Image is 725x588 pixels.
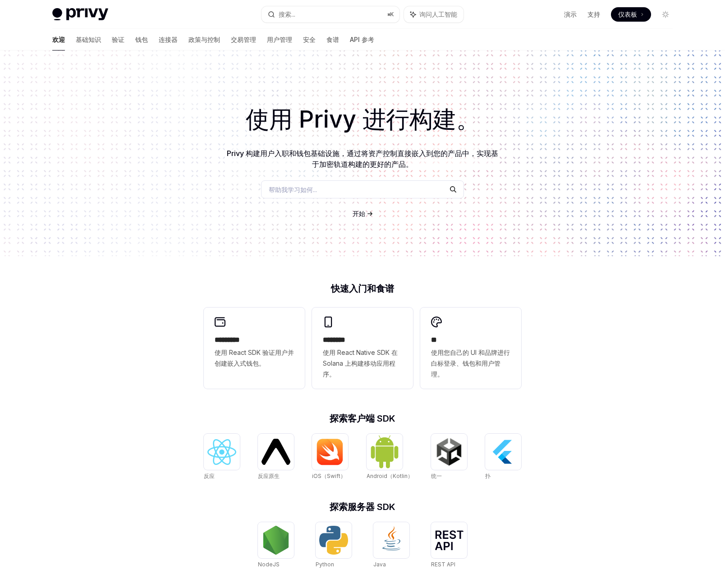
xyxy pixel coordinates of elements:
[564,10,577,18] font: 演示
[587,10,600,19] a: 支持
[215,349,294,367] font: 使用 React SDK 验证用户并创建嵌入式钱包。
[390,11,394,18] font: K
[564,10,577,19] a: 演示
[267,29,292,51] a: 用户管理
[312,308,413,389] a: **** ***使用 React Native SDK 在 Solana 上构建移动应用程序。
[269,186,317,193] font: 帮助我学习如何...
[188,29,220,51] a: 政策与控制
[323,349,398,378] font: 使用 React Native SDK 在 Solana 上构建移动应用程序。
[204,473,215,479] font: 反应
[262,439,290,464] img: 反应原生
[159,36,178,43] font: 连接器
[227,149,498,169] font: Privy 构建用户入职和钱包基础设施，通过将资产控制直接嵌入到您的产品中，实现基于加密轨道构建的更好的产品。
[587,10,600,18] font: 支持
[485,473,491,479] font: 扑
[373,561,386,568] font: Java
[431,522,467,569] a: REST APIREST API
[431,349,510,378] font: 使用您自己的 UI 和品牌进行白标登录、钱包和用户管理。
[350,29,374,51] a: API 参考
[188,36,220,43] font: 政策与控制
[52,8,108,21] img: 灯光标志
[303,29,316,51] a: 安全
[658,7,673,22] button: 切换暗模式
[135,36,148,43] font: 钱包
[431,473,442,479] font: 统一
[435,437,463,466] img: 统一
[316,522,352,569] a: PythonPython
[262,526,290,555] img: NodeJS
[52,36,65,43] font: 欢迎
[431,434,467,481] a: 统一统一
[76,29,101,51] a: 基础知识
[373,522,409,569] a: JavaJava
[353,210,365,217] font: 开始
[76,36,101,43] font: 基础知识
[135,29,148,51] a: 钱包
[52,29,65,51] a: 欢迎
[435,530,463,550] img: REST API
[207,439,236,465] img: 反应
[331,283,394,294] font: 快速入门和食谱
[420,308,521,389] a: **使用您自己的 UI 和品牌进行白标登录、钱包和用户管理。
[262,6,399,23] button: 搜索...⌘K
[112,36,124,43] font: 验证
[258,434,294,481] a: 反应原生反应原生
[312,434,348,481] a: iOS（Swift）iOS（Swift）
[303,36,316,43] font: 安全
[387,11,390,18] font: ⌘
[350,36,374,43] font: API 参考
[112,29,124,51] a: 验证
[326,29,339,51] a: 食谱
[326,36,339,43] font: 食谱
[330,501,395,512] font: 探索服务器 SDK
[319,526,348,555] img: Python
[431,561,455,568] font: REST API
[258,561,280,568] font: NodeJS
[258,522,294,569] a: NodeJSNodeJS
[377,526,406,555] img: Java
[279,10,295,18] font: 搜索...
[204,434,240,481] a: 反应反应
[316,561,334,568] font: Python
[485,434,521,481] a: 扑扑
[246,105,480,133] font: 使用 Privy 进行构建。
[618,10,637,18] font: 仪表板
[258,473,280,479] font: 反应原生
[370,435,399,469] img: Android（Kotlin）
[367,434,413,481] a: Android（Kotlin）Android（Kotlin）
[353,209,365,218] a: 开始
[231,36,256,43] font: 交易管理
[267,36,292,43] font: 用户管理
[419,10,457,18] font: 询问人工智能
[330,413,395,424] font: 探索客户端 SDK
[159,29,178,51] a: 连接器
[404,6,463,23] button: 询问人工智能
[489,437,518,466] img: 扑
[316,438,344,465] img: iOS（Swift）
[231,29,256,51] a: 交易管理
[312,473,346,479] font: iOS（Swift）
[611,7,651,22] a: 仪表板
[367,473,413,479] font: Android（Kotlin）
